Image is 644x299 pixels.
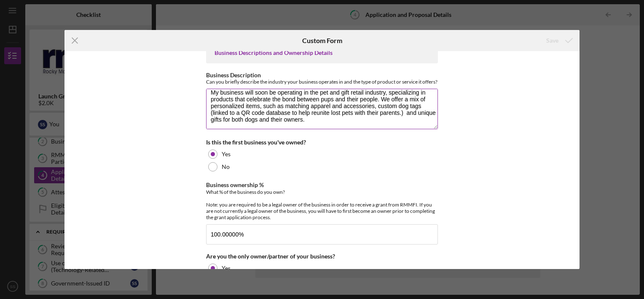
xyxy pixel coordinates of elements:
[546,32,558,49] div: Save
[302,37,342,44] h6: Custom Form
[206,89,438,129] textarea: My business will soon be operating in the pet and gift retail industry, specializing in products ...
[206,189,438,220] div: What % of the business do you own? Note: you are required to be a legal owner of the business in ...
[538,32,580,49] button: Save
[222,151,231,158] label: Yes
[206,253,438,260] div: Are you the only owner/partner of your business?
[206,139,438,146] div: Is this the first business you've owned?
[206,79,438,85] div: Can you briefly describe the industry your business operates in and the type of product or servic...
[222,163,230,170] label: No
[206,71,261,79] label: Business Description
[215,49,429,56] div: Business Descriptions and Ownership Details
[222,265,231,272] label: Yes
[206,181,264,188] label: Business ownership %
